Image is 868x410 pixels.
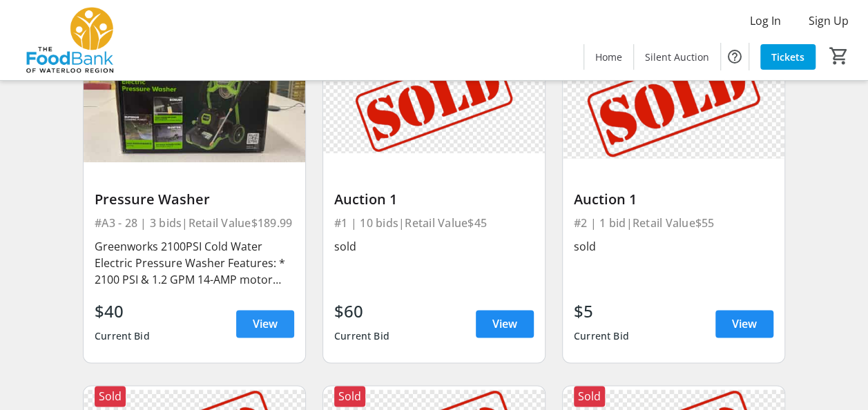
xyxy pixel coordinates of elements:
button: Sign Up [798,10,860,32]
div: Current Bid [334,324,389,349]
span: View [492,315,517,332]
div: sold [334,238,534,255]
div: Sold [95,386,126,407]
button: Log In [739,10,792,32]
a: View [236,310,294,338]
div: $60 [334,299,389,324]
div: $40 [95,299,150,324]
span: Log In [750,12,781,29]
span: Tickets [771,50,804,64]
img: Pressure Washer [84,37,305,162]
a: View [715,310,773,338]
span: Home [595,50,622,64]
div: #A3 - 28 | 3 bids | Retail Value $189.99 [95,213,294,233]
div: Auction 1 [574,191,773,208]
div: Current Bid [95,324,150,349]
div: Pressure Washer [95,191,294,208]
div: #2 | 1 bid | Retail Value $55 [574,213,773,233]
div: Auction 1 [334,191,534,208]
a: Silent Auction [634,44,720,70]
div: #1 | 10 bids | Retail Value $45 [334,213,534,233]
div: Sold [334,386,365,407]
span: View [732,315,757,332]
a: Home [584,44,633,70]
div: sold [574,238,773,255]
div: $5 [574,299,629,324]
span: Sign Up [809,12,849,29]
img: Auction 1 [563,37,784,162]
div: Sold [574,386,605,407]
img: The Food Bank of Waterloo Region's Logo [8,6,131,75]
img: Auction 1 [323,37,545,162]
span: View [253,315,278,332]
div: Greenworks 2100PSI Cold Water Electric Pressure Washer Features: * 2100 PSI & 1.2 GPM 14-AMP moto... [95,238,294,288]
a: View [476,310,534,338]
div: Current Bid [574,324,629,349]
span: Silent Auction [645,50,709,64]
button: Cart [827,43,851,68]
button: Help [721,43,749,70]
a: Tickets [760,44,816,70]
